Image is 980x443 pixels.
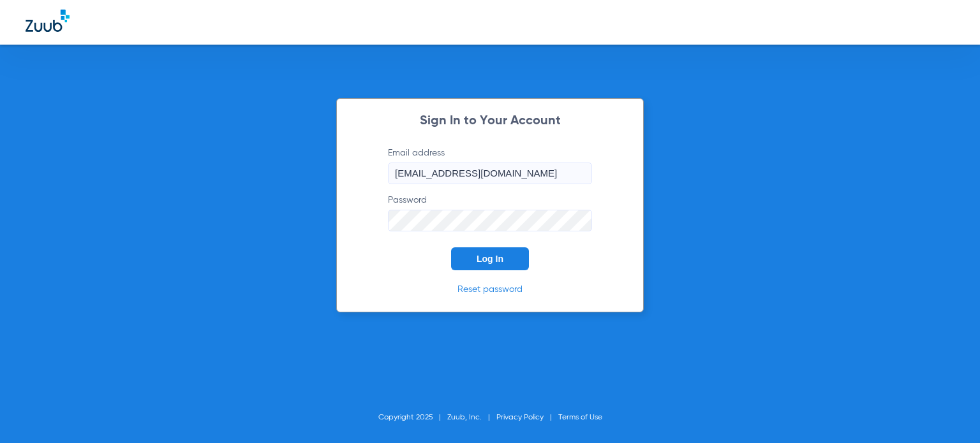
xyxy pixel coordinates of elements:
[457,285,523,294] a: Reset password
[388,147,592,184] label: Email address
[447,411,496,424] li: Zuub, Inc.
[26,10,70,32] img: Zuub Logo
[378,411,447,424] li: Copyright 2025
[477,254,503,264] span: Log In
[388,194,592,231] label: Password
[388,163,592,184] input: Email address
[388,210,592,231] input: Password
[916,382,980,443] iframe: Chat Widget
[496,414,544,421] a: Privacy Policy
[369,115,611,127] h2: Sign In to Your Account
[558,414,602,421] a: Terms of Use
[451,247,529,270] button: Log In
